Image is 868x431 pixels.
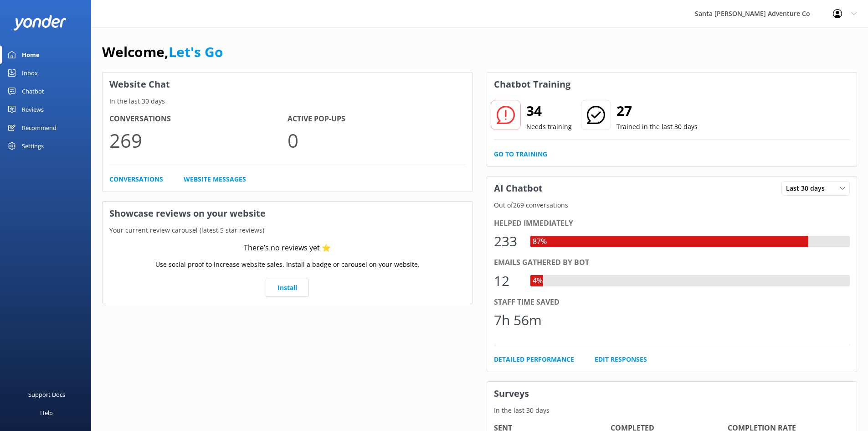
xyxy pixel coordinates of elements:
[494,257,850,269] div: Emails gathered by bot
[494,354,574,364] a: Detailed Performance
[103,96,473,106] p: In the last 30 days
[288,125,466,156] p: 0
[494,218,850,229] div: Helped immediately
[526,100,572,122] h2: 34
[494,309,542,331] div: 7h 56m
[22,100,44,119] div: Reviews
[530,275,545,287] div: 4%
[22,82,44,100] div: Chatbot
[487,405,857,415] p: In the last 30 days
[266,279,309,297] a: Install
[103,202,473,225] h3: Showcase reviews on your website
[595,354,647,364] a: Edit Responses
[40,404,53,422] div: Help
[487,73,577,96] h3: Chatbot Training
[109,174,163,184] a: Conversations
[184,174,246,184] a: Website Messages
[494,270,521,292] div: 12
[22,119,56,137] div: Recommend
[616,122,698,132] p: Trained in the last 30 days
[22,46,40,64] div: Home
[109,125,288,156] p: 269
[487,200,857,210] p: Out of 269 conversations
[28,385,65,404] div: Support Docs
[22,137,44,155] div: Settings
[22,64,38,82] div: Inbox
[526,122,572,132] p: Needs training
[14,15,66,30] img: yonder-white-logo.png
[494,230,521,252] div: 233
[530,236,549,248] div: 87%
[494,296,850,308] div: Staff time saved
[244,242,331,254] div: There’s no reviews yet ⭐
[616,100,698,122] h2: 27
[494,149,547,159] a: Go to Training
[786,183,830,193] span: Last 30 days
[169,42,223,61] a: Let's Go
[487,177,550,200] h3: AI Chatbot
[155,260,420,270] p: Use social proof to increase website sales. Install a badge or carousel on your website.
[487,382,857,405] h3: Surveys
[109,113,288,125] h4: Conversations
[102,41,223,63] h1: Welcome,
[103,225,473,235] p: Your current review carousel (latest 5 star reviews)
[288,113,466,125] h4: Active Pop-ups
[103,73,473,96] h3: Website Chat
